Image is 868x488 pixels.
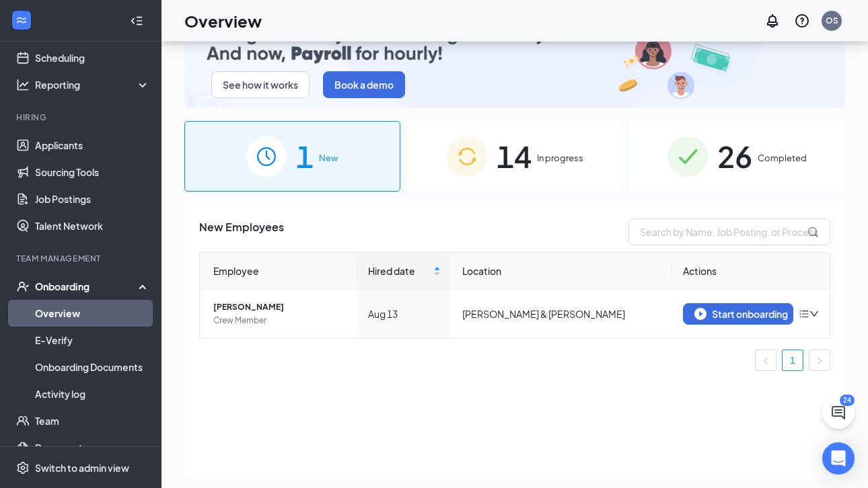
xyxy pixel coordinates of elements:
span: In progress [537,151,583,165]
div: Onboarding [35,280,139,293]
span: [PERSON_NAME] [213,300,347,314]
div: Hiring [16,112,147,123]
div: Start onboarding [694,308,782,320]
span: Hired date [368,263,431,278]
div: Reporting [35,78,151,91]
th: Actions [672,253,830,290]
span: Completed [758,151,807,165]
button: Start onboarding [683,303,793,325]
span: 26 [717,133,752,179]
li: 1 [782,350,803,371]
span: 1 [296,133,314,179]
li: Previous Page [755,350,776,371]
button: right [809,350,830,371]
svg: Collapse [130,14,143,28]
a: Overview [35,300,150,327]
span: right [816,357,824,365]
div: Aug 13 [368,307,441,321]
svg: QuestionInfo [794,13,810,29]
button: ChatActive [822,397,855,429]
svg: WorkstreamLogo [15,13,28,27]
a: E-Verify [35,327,150,354]
span: left [762,357,770,365]
td: [PERSON_NAME] & [PERSON_NAME] [451,290,672,338]
li: Next Page [809,350,830,371]
a: Applicants [35,132,150,159]
svg: Settings [16,461,30,475]
span: Crew Member [213,314,347,327]
h1: Overview [184,9,262,32]
input: Search by Name, Job Posting, or Process [628,218,830,245]
a: Activity log [35,380,150,407]
span: New [319,151,338,165]
a: Onboarding Documents [35,354,150,380]
button: Book a demo [323,71,405,98]
a: Job Postings [35,186,150,212]
th: Employee [200,253,357,290]
button: left [755,350,776,371]
svg: Analysis [16,78,30,91]
a: Talent Network [35,212,150,239]
span: New Employees [199,218,284,245]
a: Scheduling [35,44,150,71]
div: 24 [840,395,855,406]
div: Team Management [16,253,147,264]
a: Sourcing Tools [35,159,150,186]
div: OS [826,15,838,26]
svg: ChatActive [830,405,846,421]
button: See how it works [211,71,310,98]
th: Location [451,253,672,290]
svg: UserCheck [16,280,30,293]
div: Switch to admin view [35,461,129,475]
span: bars [799,309,809,319]
svg: Notifications [764,13,781,29]
div: Open Intercom Messenger [822,442,855,475]
span: 14 [497,133,532,179]
a: 1 [783,350,803,370]
span: down [809,309,819,319]
a: Team [35,407,150,434]
a: Documents [35,434,150,461]
img: payroll-small.gif [184,14,845,108]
